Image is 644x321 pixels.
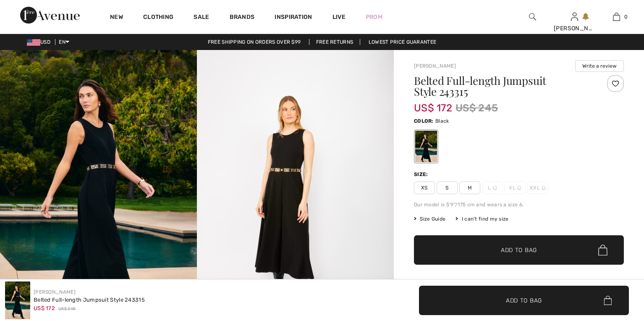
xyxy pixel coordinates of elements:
[505,182,526,194] span: XL
[34,296,145,304] div: Belted Full-length Jumpsuit Style 243315
[143,13,173,22] a: Clothing
[613,12,620,22] img: My Bag
[459,182,480,194] span: M
[535,258,636,279] iframe: Opens a widget where you can find more information
[604,296,612,305] img: Bag.svg
[362,39,443,45] a: Lowest Price Guarantee
[482,182,503,194] span: L
[414,118,434,124] span: Color:
[414,94,452,114] span: US$ 172
[571,13,578,21] a: Sign In
[414,215,445,223] span: Size Guide
[529,12,536,22] img: search the website
[414,235,624,265] button: Add to Bag
[20,7,80,24] img: 1ère Avenue
[437,182,458,194] span: S
[554,24,595,33] div: [PERSON_NAME]
[527,182,548,194] span: XXL
[493,186,497,190] img: ring-m.svg
[34,305,55,311] span: US$ 172
[414,201,624,208] div: Our model is 5'9"/175 cm and wears a size 6.
[624,13,628,21] span: 0
[27,39,54,45] span: USD
[332,13,346,21] a: Live
[435,118,449,124] span: Black
[506,296,542,305] span: Add to Bag
[275,13,312,22] span: Inspiration
[414,171,430,178] div: Size:
[456,100,498,116] span: US$ 245
[194,13,209,22] a: Sale
[414,75,589,97] h1: Belted Full-length Jumpsuit Style 243315
[598,245,607,255] img: Bag.svg
[415,131,437,162] div: Black
[5,282,30,319] img: Belted Full-Length Jumpsuit Style 243315
[230,13,255,22] a: Brands
[309,39,361,45] a: Free Returns
[419,286,629,315] button: Add to Bag
[58,306,76,312] span: US$ 245
[456,215,508,223] div: I can't find my size
[542,186,546,190] img: ring-m.svg
[575,60,624,72] button: Write a review
[201,39,308,45] a: Free shipping on orders over $99
[596,12,637,22] a: 0
[366,13,382,21] a: Prom
[34,289,76,295] a: [PERSON_NAME]
[59,39,69,45] span: EN
[501,246,537,255] span: Add to Bag
[414,182,435,194] span: XS
[27,39,40,46] img: US Dollar
[517,186,521,190] img: ring-m.svg
[110,13,123,22] a: New
[571,12,578,22] img: My Info
[414,63,456,69] a: [PERSON_NAME]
